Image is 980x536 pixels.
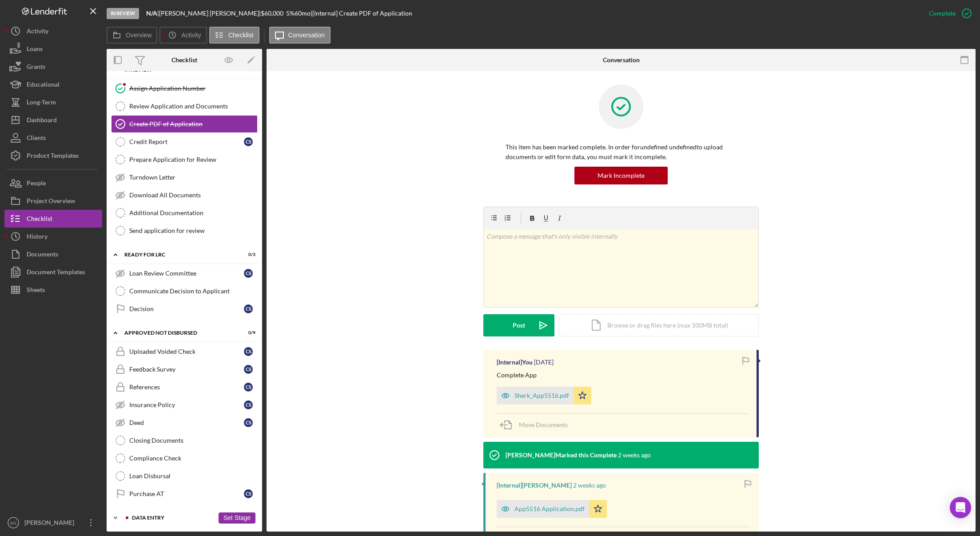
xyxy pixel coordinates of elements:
[111,97,258,115] a: Review Application and Documents
[244,347,253,356] div: C S
[129,455,257,462] div: Compliance Check
[4,129,102,147] button: Clients
[269,27,331,44] button: Conversation
[111,396,258,414] a: Insurance PolicyCS
[27,281,45,301] div: Sheets
[111,222,258,240] a: Send application for review
[124,330,233,336] div: Approved Not Disbursed
[27,192,75,212] div: Project Overview
[920,4,976,22] button: Complete
[573,482,606,489] time: 2025-09-02 17:39
[244,365,253,374] div: C S
[244,269,253,278] div: C S
[288,32,325,39] label: Conversation
[146,9,157,17] b: N/A
[4,93,102,111] button: Long-Term
[107,8,139,19] div: In Review
[4,76,102,93] a: Educational
[497,359,533,366] div: [Internal] You
[4,245,102,263] button: Documents
[4,147,102,164] button: Product Templates
[209,27,259,44] button: Checklist
[129,490,244,497] div: Purchase AT
[27,263,85,283] div: Document Templates
[111,467,258,485] a: Loan Disbursal
[111,449,258,467] a: Compliance Check
[129,227,257,234] div: Send application for review
[111,360,258,378] a: Feedback SurveyCS
[4,281,102,299] button: Sheets
[4,263,102,281] button: Document Templates
[534,359,554,366] time: 2025-09-09 23:10
[506,142,737,162] p: This item has been marked complete. In order for undefined undefined to upload documents or edit ...
[497,500,607,518] button: App5516 Application.pdf
[111,264,258,282] a: Loan Review CommitteeCS
[129,348,244,355] div: Uploaded Voided Check
[4,192,102,210] button: Project Overview
[244,489,253,498] div: C S
[129,192,257,199] div: Download All Documents
[4,210,102,228] button: Checklist
[219,512,255,524] button: Set Stage
[244,137,253,146] div: C S
[497,387,591,404] button: Sherk_App5516.pdf
[146,10,159,17] div: |
[27,93,56,113] div: Long-Term
[27,58,45,78] div: Grants
[27,111,57,131] div: Dashboard
[129,419,244,426] div: Deed
[27,129,46,149] div: Clients
[228,32,254,39] label: Checklist
[4,174,102,192] button: People
[513,314,525,336] div: Post
[181,32,201,39] label: Activity
[4,22,102,40] button: Activity
[929,4,956,22] div: Complete
[244,418,253,427] div: C S
[27,40,43,60] div: Loans
[295,10,311,17] div: 60 mo
[129,270,244,277] div: Loan Review Committee
[27,76,60,96] div: Educational
[129,472,257,480] div: Loan Disbursal
[22,514,80,534] div: [PERSON_NAME]
[244,400,253,409] div: C S
[10,520,16,525] text: NG
[239,252,255,257] div: 0 / 3
[111,204,258,222] a: Additional Documentation
[129,305,244,312] div: Decision
[111,80,258,97] a: Assign Application Number
[111,300,258,318] a: DecisionCS
[129,209,257,216] div: Additional Documentation
[111,115,258,133] a: Create PDF of Application
[129,384,244,391] div: References
[618,452,651,459] time: 2025-09-02 17:40
[111,151,258,168] a: Prepare Application for Review
[129,401,244,408] div: Insurance Policy
[129,156,257,163] div: Prepare Application for Review
[574,167,668,184] button: Mark Incomplete
[159,10,261,17] div: [PERSON_NAME] [PERSON_NAME] |
[239,330,255,336] div: 0 / 9
[598,167,645,184] div: Mark Incomplete
[4,514,102,532] button: NG[PERSON_NAME]
[506,452,617,459] div: [PERSON_NAME] Marked this Complete
[111,133,258,151] a: Credit ReportCS
[111,485,258,503] a: Purchase ATCS
[27,147,79,167] div: Product Templates
[126,32,151,39] label: Overview
[244,304,253,313] div: C S
[286,10,295,17] div: 5 %
[129,120,257,128] div: Create PDF of Application
[124,252,233,257] div: Ready for LRC
[129,85,257,92] div: Assign Application Number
